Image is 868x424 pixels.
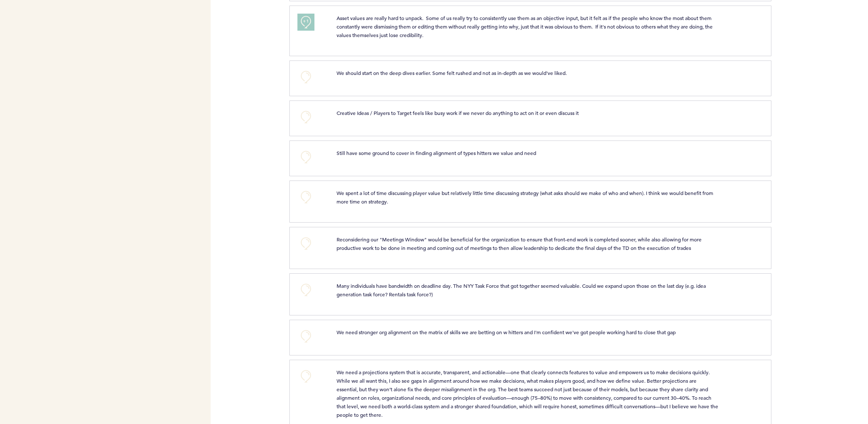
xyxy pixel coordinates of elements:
[337,14,714,38] span: Asset values are really hard to unpack. Some of us really try to consistently use them as an obje...
[337,189,714,205] span: We spent a lot of time discussing player value but relatively little time discussing strategy (wh...
[337,149,536,156] span: Still have some ground to cover in finding alignment of types hitters we value and need
[337,369,720,418] span: We need a projections system that is accurate, transparent, and actionable—one that clearly conne...
[337,329,676,335] span: We need stronger org alignment on the matrix of skills we are betting on w hitters and I'm confid...
[337,109,579,116] span: Creative Ideas / Players to Target feels like busy work if we never do anything to act on it or e...
[297,14,314,31] button: +1
[337,236,703,251] span: Reconsidering our "Meetings Window" would be beneficial for the organization to ensure that front...
[337,69,567,76] span: We should start on the deep dives earlier. Some felt rushed and not as in-depth as we would've li...
[337,282,707,298] span: Many individuals have bandwidth on deadline day. The NYY Task Force that got together seemed valu...
[303,17,309,26] span: +1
